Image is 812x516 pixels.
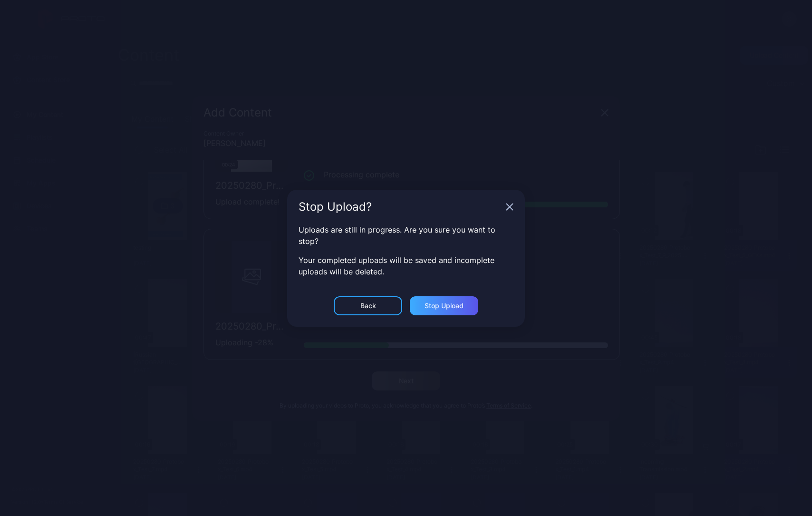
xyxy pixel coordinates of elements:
div: Stop Upload? [299,201,502,213]
div: Back [360,302,376,310]
p: Your completed uploads will be saved and incomplete uploads will be deleted. [299,254,513,277]
button: Stop Upload [410,296,478,315]
div: Stop Upload [425,302,464,310]
p: Uploads are still in progress. Are you sure you want to stop? [299,224,513,247]
button: Back [334,296,402,315]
